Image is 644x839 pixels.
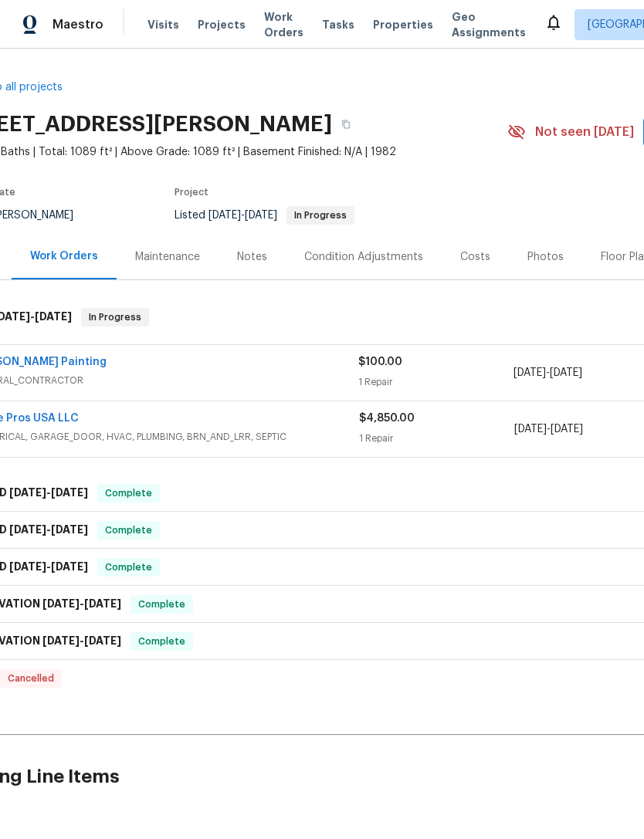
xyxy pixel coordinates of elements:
[198,17,246,32] span: Projects
[51,487,88,498] span: [DATE]
[99,485,158,501] span: Complete
[304,249,423,265] div: Condition Adjustments
[42,635,121,646] span: -
[9,487,46,498] span: [DATE]
[42,598,80,609] span: [DATE]
[9,561,88,572] span: -
[51,561,88,572] span: [DATE]
[460,249,490,265] div: Costs
[132,597,192,612] span: Complete
[35,311,72,322] span: [DATE]
[84,598,121,609] span: [DATE]
[514,367,546,378] span: [DATE]
[9,524,88,535] span: -
[9,561,46,572] span: [DATE]
[99,560,158,575] span: Complete
[527,249,564,265] div: Photos
[175,188,208,197] span: Project
[264,9,303,40] span: Work Orders
[132,634,192,649] span: Complete
[42,598,121,609] span: -
[359,431,514,446] div: 1 Repair
[245,210,277,221] span: [DATE]
[514,424,547,435] span: [DATE]
[208,210,277,221] span: -
[358,374,513,390] div: 1 Repair
[359,413,415,424] span: $4,850.00
[550,367,582,378] span: [DATE]
[208,210,241,221] span: [DATE]
[83,310,147,325] span: In Progress
[373,17,433,32] span: Properties
[452,9,526,40] span: Geo Assignments
[2,671,60,686] span: Cancelled
[535,124,634,140] span: Not seen [DATE]
[237,249,267,265] div: Notes
[322,19,354,30] span: Tasks
[332,110,360,138] button: Copy Address
[53,17,103,32] span: Maestro
[99,523,158,538] span: Complete
[51,524,88,535] span: [DATE]
[514,365,582,381] span: -
[358,357,402,367] span: $100.00
[30,249,98,264] div: Work Orders
[551,424,583,435] span: [DATE]
[175,210,354,221] span: Listed
[9,487,88,498] span: -
[135,249,200,265] div: Maintenance
[514,421,583,437] span: -
[42,635,80,646] span: [DATE]
[9,524,46,535] span: [DATE]
[147,17,179,32] span: Visits
[288,211,353,220] span: In Progress
[84,635,121,646] span: [DATE]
